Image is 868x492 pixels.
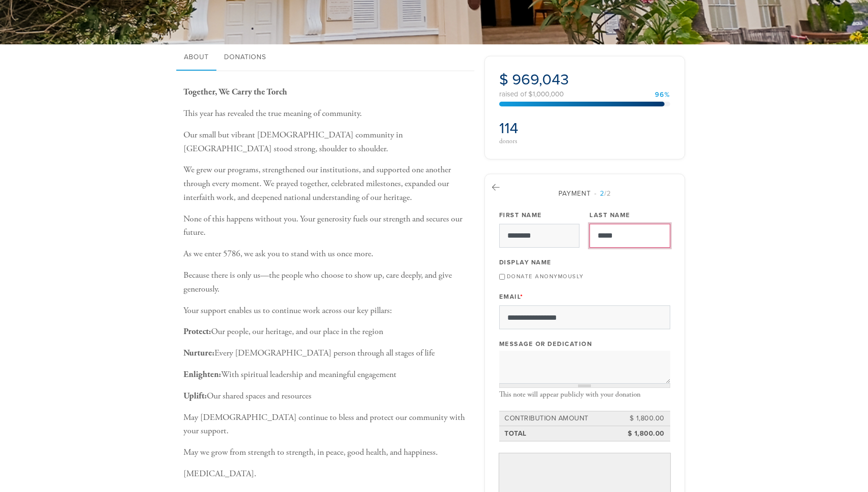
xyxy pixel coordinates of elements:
div: Payment [499,188,670,199]
td: $ 1,800.00 [623,412,666,425]
td: Total [503,427,623,440]
span: $ [499,71,508,89]
b: Protect: [183,326,211,337]
p: Our shared spaces and resources [183,389,470,403]
p: As we enter 5786, we ask you to stand with us once more. [183,247,470,261]
label: Display Name [499,258,552,267]
b: Enlighten: [183,369,221,380]
td: $ 1,800.00 [623,427,666,440]
p: This year has revealed the true meaning of community. [183,107,470,121]
p: None of this happens without you. Your generosity fuels our strength and secures our future. [183,212,470,240]
label: Email [499,293,524,301]
a: Donations [216,44,274,71]
p: Our people, our heritage, and our place in the region [183,325,470,339]
a: About [176,44,216,71]
span: /2 [594,189,611,198]
span: This field is required. [520,293,524,301]
p: Your support enables us to continue work across our key pillars: [183,304,470,318]
b: Together, We Carry the Torch [183,86,287,97]
b: Nurture: [183,347,214,358]
div: donors [499,138,582,145]
label: Last Name [589,211,631,220]
div: raised of $1,000,000 [499,91,670,98]
p: May we grow from strength to strength, in peace, good health, and happiness. [183,446,470,460]
p: We grew our programs, strengthened our institutions, and supported one another through every mome... [183,163,470,204]
div: This note will appear publicly with your donation [499,390,670,399]
p: Because there is only us—the people who choose to show up, care deeply, and give generously. [183,269,470,296]
span: 2 [600,189,604,198]
div: 96% [655,92,670,98]
p: With spiritual leadership and meaningful engagement [183,368,470,382]
label: Message or dedication [499,340,592,348]
p: Our small but vibrant [DEMOGRAPHIC_DATA] community in [GEOGRAPHIC_DATA] stood strong, shoulder to... [183,128,470,156]
b: Uplift: [183,390,207,401]
p: [MEDICAL_DATA]. [183,467,470,481]
p: Every [DEMOGRAPHIC_DATA] person through all stages of life [183,346,470,360]
h2: 114 [499,119,582,137]
td: Contribution Amount [503,412,623,425]
span: 969,043 [512,71,569,89]
label: First Name [499,211,542,220]
p: May [DEMOGRAPHIC_DATA] continue to bless and protect our community with your support. [183,411,470,439]
label: Donate Anonymously [507,273,584,280]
